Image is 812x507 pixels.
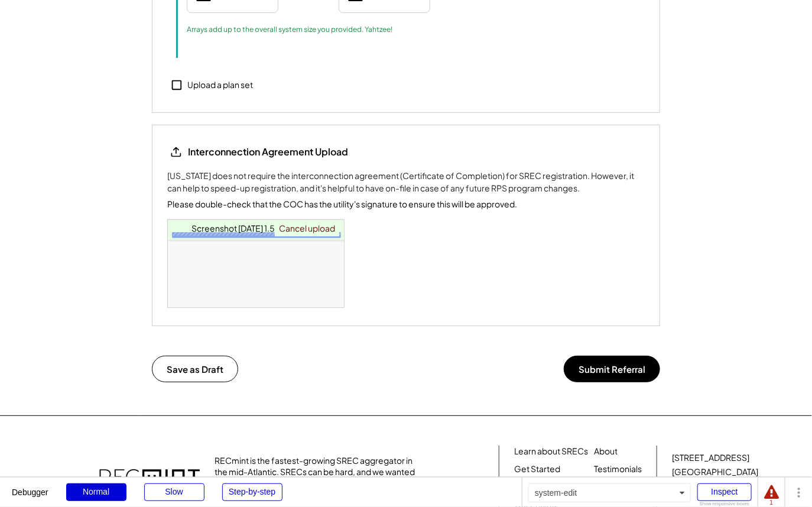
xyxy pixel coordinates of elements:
div: Debugger [12,477,48,496]
button: Submit Referral [564,356,660,382]
a: Get Started [514,463,560,475]
div: Slow [144,483,204,501]
a: Cancel upload [275,220,339,236]
div: [GEOGRAPHIC_DATA] [672,466,758,478]
img: recmint-logotype%403x.png [99,457,200,499]
div: 1 [764,500,779,506]
div: system-edit [528,483,691,502]
button: Save as Draft [152,356,238,382]
div: Inspect [697,483,752,501]
div: Upload a plan set [187,79,253,91]
div: Show responsive boxes [697,502,752,506]
a: About [594,446,618,457]
a: Testimonials [594,463,642,475]
div: RECmint is the fastest-growing SREC aggregator in the mid-Atlantic. SRECs can be hard, and we wan... [215,455,424,501]
div: [US_STATE] does not require the interconnection agreement (Certificate of Completion) for SREC re... [167,170,645,194]
div: [STREET_ADDRESS] [672,452,749,464]
div: Normal [66,483,126,501]
div: Interconnection Agreement Upload [188,145,348,158]
a: Learn about SRECs [514,446,588,457]
div: Arrays add up to the overall system size you provided. Yahtzee! [187,25,392,34]
span: Screenshot [DATE] 1.52.18 PM.png [192,223,321,233]
div: Step-by-step [222,483,282,501]
div: Please double-check that the COC has the utility's signature to ensure this will be approved. [167,198,517,210]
